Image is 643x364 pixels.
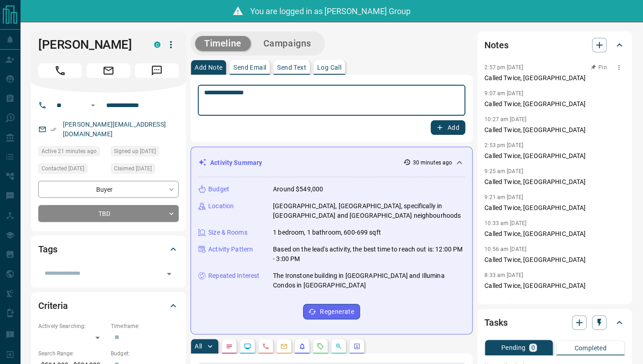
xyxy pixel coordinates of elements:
p: 8:33 am [DATE] [484,272,523,278]
p: 10:56 am [DATE] [484,246,526,252]
p: Pending [501,344,525,351]
p: Called Twice, [GEOGRAPHIC_DATA] [484,281,625,291]
p: Send Email [233,64,266,71]
p: Called Twice, [GEOGRAPHIC_DATA] [484,125,625,135]
p: Activity Pattern [208,245,253,254]
h2: Criteria [38,298,68,313]
p: 12:49 pm [DATE] [484,298,526,304]
button: Pin [586,63,612,72]
button: Timeline [195,36,251,51]
svg: Lead Browsing Activity [244,343,251,350]
a: [PERSON_NAME][EMAIL_ADDRESS][DOMAIN_NAME] [63,121,166,138]
button: Open [163,267,175,280]
p: 2:53 pm [DATE] [484,142,523,149]
p: Completed [574,345,607,351]
p: All [195,343,202,349]
span: Signed up [DATE] [114,147,156,156]
svg: Opportunities [335,343,342,350]
svg: Email Verified [50,126,57,133]
p: Timeframe: [111,322,179,330]
div: Buyer [38,181,179,198]
p: Add Note [195,64,222,71]
button: Regenerate [303,304,360,319]
h2: Tasks [484,315,507,330]
button: Open [87,100,98,111]
svg: Emails [280,343,288,350]
span: Email [87,63,130,78]
p: Actively Searching: [38,322,106,330]
h2: Notes [484,38,508,52]
div: Thu Jul 10 2025 [38,164,106,176]
h2: Tags [38,242,57,256]
div: Tags [38,238,179,260]
p: Search Range: [38,349,106,358]
p: Budget [208,185,229,194]
div: TBD [38,205,179,222]
p: Called Twice, [GEOGRAPHIC_DATA] [484,99,625,109]
p: Called Twice, [GEOGRAPHIC_DATA] [484,177,625,187]
p: Size & Rooms [208,228,247,237]
button: Add [431,120,465,135]
p: 10:33 am [DATE] [484,220,526,226]
p: Called Twice, [GEOGRAPHIC_DATA] [484,255,625,265]
span: Active 21 minutes ago [41,147,97,156]
p: 2:57 pm [DATE] [484,64,523,71]
p: 9:25 am [DATE] [484,168,523,174]
p: Based on the lead's activity, the best time to reach out is: 12:00 PM - 3:00 PM [273,245,465,264]
span: You are logged in as [PERSON_NAME] Group [250,6,411,16]
p: Activity Summary [210,158,262,168]
div: Activity Summary30 minutes ago [198,154,465,171]
p: Called Twice, [GEOGRAPHIC_DATA] [484,73,625,83]
p: 30 minutes ago [412,159,452,167]
div: Tue Aug 12 2025 [38,146,106,159]
p: Budget: [111,349,179,358]
svg: Agent Actions [353,343,360,350]
span: Message [135,63,179,78]
p: Called Twice, [GEOGRAPHIC_DATA] [484,203,625,213]
svg: Calls [262,343,269,350]
p: Send Text [277,64,306,71]
p: The Ironstone building in [GEOGRAPHIC_DATA] and Illumina Condos in [GEOGRAPHIC_DATA] [273,271,465,290]
p: Called Twice, [GEOGRAPHIC_DATA] [484,151,625,161]
span: Contacted [DATE] [41,164,84,173]
span: Claimed [DATE] [114,164,152,173]
svg: Requests [317,343,324,350]
div: condos.ca [154,41,160,48]
p: 1 bedroom, 1 bathroom, 600-699 sqft [273,228,381,237]
p: Repeated Interest [208,271,259,281]
div: Thu Jul 10 2025 [111,164,179,176]
p: 9:07 am [DATE] [484,90,523,97]
button: Campaigns [254,36,320,51]
span: Call [38,63,82,78]
div: Criteria [38,295,179,317]
p: Around $549,000 [273,185,323,194]
div: Tasks [484,312,625,333]
p: 9:21 am [DATE] [484,194,523,200]
svg: Notes [226,343,233,350]
h1: [PERSON_NAME] [38,37,140,52]
div: Notes [484,34,625,56]
div: Sun May 18 2025 [111,146,179,159]
svg: Listing Alerts [298,343,306,350]
p: [GEOGRAPHIC_DATA], [GEOGRAPHIC_DATA], specifically in [GEOGRAPHIC_DATA] and [GEOGRAPHIC_DATA] nei... [273,201,465,220]
p: Log Call [317,64,341,71]
p: Location [208,201,234,211]
p: Called Twice, [GEOGRAPHIC_DATA] [484,229,625,239]
p: 0 [531,344,535,351]
p: 10:27 am [DATE] [484,116,526,123]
